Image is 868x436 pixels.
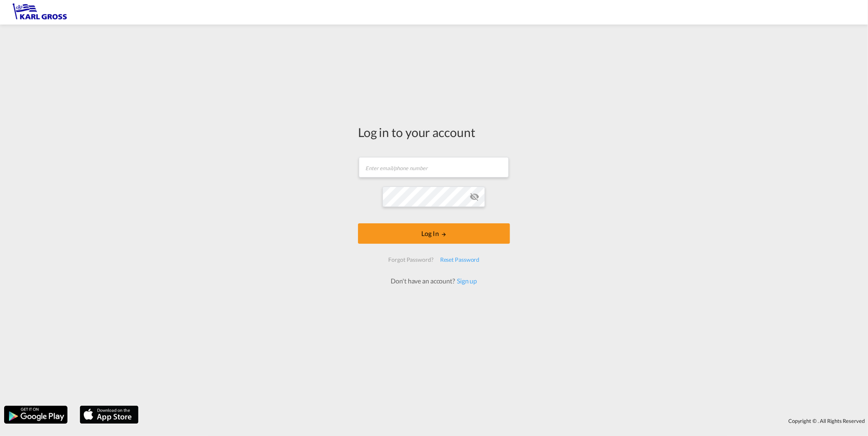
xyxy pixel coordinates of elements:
[358,223,510,244] button: LOGIN
[470,192,479,202] md-icon: icon-eye-off
[437,252,483,267] div: Reset Password
[12,3,67,22] img: 3269c73066d711f095e541db4db89301.png
[455,277,477,285] a: Sign up
[3,405,68,425] img: google.png
[143,414,868,428] div: Copyright © . All Rights Reserved
[382,276,486,285] div: Don't have an account?
[385,252,436,267] div: Forgot Password?
[359,157,509,178] input: Enter email/phone number
[79,405,139,425] img: apple.png
[358,124,510,141] div: Log in to your account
